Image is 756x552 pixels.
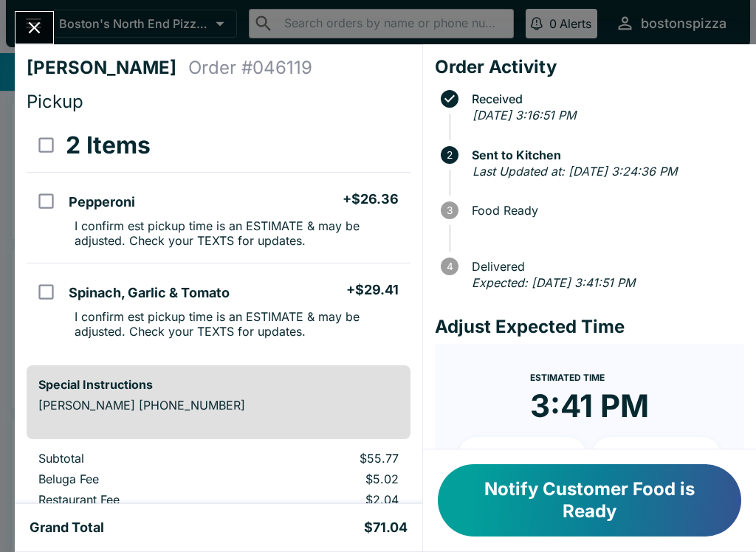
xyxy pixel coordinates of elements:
h4: Order Activity [435,56,744,78]
p: [PERSON_NAME] [PHONE_NUMBER] [38,398,399,413]
h5: Pepperoni [69,193,135,211]
button: + 10 [458,437,587,474]
p: Subtotal [38,451,232,466]
time: 3:41 PM [530,387,649,425]
span: Pickup [27,91,83,112]
em: Expected: [DATE] 3:41:51 PM [472,275,635,290]
em: Last Updated at: [DATE] 3:24:36 PM [472,164,677,179]
h5: $71.04 [364,519,408,537]
text: 2 [447,149,453,161]
h5: Grand Total [30,519,104,537]
button: + 20 [592,437,721,474]
h5: + $26.36 [343,190,399,208]
p: $5.02 [255,472,398,486]
p: Restaurant Fee [38,492,232,507]
h6: Special Instructions [38,377,399,392]
button: Notify Customer Food is Ready [438,464,741,537]
span: Received [464,92,744,106]
p: I confirm est pickup time is an ESTIMATE & may be adjusted. Check your TEXTS for updates. [75,218,398,248]
h3: 2 Items [66,131,151,160]
span: Food Ready [464,204,744,217]
text: 3 [447,204,453,216]
h4: Order # 046119 [188,57,312,79]
span: Estimated Time [530,372,605,383]
table: orders table [27,119,410,353]
p: I confirm est pickup time is an ESTIMATE & may be adjusted. Check your TEXTS for updates. [75,309,398,339]
p: Beluga Fee [38,472,232,486]
span: Delivered [464,260,744,273]
h4: [PERSON_NAME] [27,57,188,79]
h5: Spinach, Garlic & Tomato [69,284,230,302]
em: [DATE] 3:16:51 PM [472,108,576,123]
button: Close [16,12,53,44]
span: Sent to Kitchen [464,148,744,162]
h4: Adjust Expected Time [435,316,744,338]
h5: + $29.41 [346,281,399,299]
p: $55.77 [255,451,398,466]
text: 4 [446,261,453,272]
p: $2.04 [255,492,398,507]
